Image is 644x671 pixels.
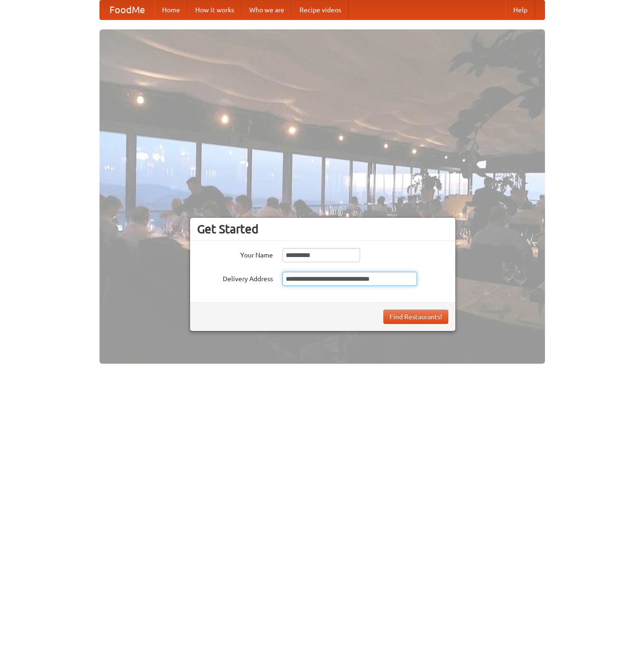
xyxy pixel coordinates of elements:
label: Delivery Address [197,272,273,284]
a: FoodMe [100,0,154,19]
label: Your Name [197,248,273,260]
button: Find Restaurants! [383,310,448,324]
h3: Get Started [197,222,448,236]
a: Recipe videos [292,0,349,19]
a: Home [154,0,188,19]
a: Who we are [242,0,292,19]
a: Help [506,0,535,19]
a: How it works [188,0,242,19]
